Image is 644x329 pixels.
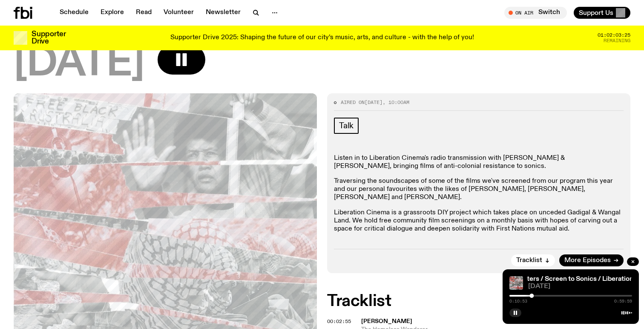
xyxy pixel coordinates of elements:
span: [DATE] [528,283,632,290]
span: 0:10:53 [509,299,527,303]
span: 0:59:59 [614,299,632,303]
button: On AirSwitch [504,7,567,19]
button: Support Us [574,7,630,19]
span: Aired on [341,99,365,106]
p: Supporter Drive 2025: Shaping the future of our city’s music, arts, and culture - with the help o... [170,34,474,42]
button: 00:02:55 [327,319,351,324]
a: Explore [95,7,129,19]
span: [PERSON_NAME] [361,318,412,324]
span: More Episodes [564,257,611,264]
p: Liberation Cinema is a grassroots DIY project which takes place on unceded Gadigal & Wangal Land.... [334,209,624,234]
h3: Supporter Drive [32,31,66,45]
a: Read [131,7,157,19]
a: Volunteer [158,7,199,19]
a: Talk [334,118,359,134]
a: Newsletter [201,7,246,19]
span: 01:02:03:25 [598,33,630,38]
span: Talk [339,121,354,130]
span: [DATE] [14,45,144,83]
h2: Tracklist [327,294,630,309]
p: Listen in to Liberation Cinema's radio transmission with [PERSON_NAME] & [PERSON_NAME], bringing ... [334,154,624,170]
button: Tracklist [511,254,555,266]
a: More Episodes [559,254,624,266]
span: Remaining [604,38,630,43]
a: Schedule [55,7,94,19]
span: Support Us [579,9,613,17]
span: 00:02:55 [327,318,351,325]
span: [DATE] [365,99,382,106]
p: Traversing the soundscapes of some of the films we've screened from our program this year and our... [334,177,624,202]
span: , 10:00am [382,99,409,106]
span: Tracklist [516,257,542,264]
